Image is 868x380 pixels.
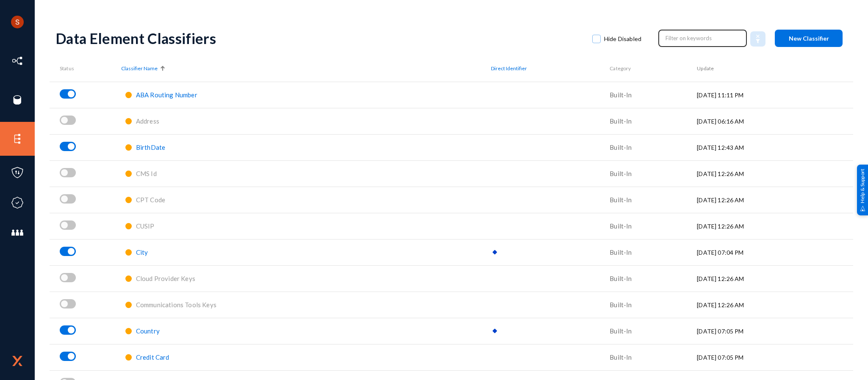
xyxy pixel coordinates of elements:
[610,222,632,230] span: Built-In
[697,55,853,82] th: Update
[136,354,169,361] a: Credit Card
[136,301,216,308] a: Communications Tools Keys
[136,144,165,151] a: BirthDate
[11,16,24,28] img: ACg8ocLCHWB70YVmYJSZIkanuWRMiAOKj9BOxslbKTvretzi-06qRA=s96-c
[121,65,158,72] span: Classifier Name
[136,196,165,204] a: CPT Code
[610,65,631,72] span: Category
[121,65,491,72] div: Classifier Name
[697,292,853,318] td: [DATE] 12:26 AM
[136,118,159,125] a: Address
[136,275,195,282] a: Cloud Provider Keys
[491,65,610,72] div: Direct Identifier
[610,117,632,125] span: Built-In
[697,160,853,187] td: [DATE] 12:26 AM
[136,275,195,282] span: Cloud Provider Keys
[136,353,169,361] span: Credit Card
[136,248,148,256] span: City
[697,265,853,292] td: [DATE] 12:26 AM
[697,187,853,213] td: [DATE] 12:26 AM
[610,248,632,256] span: Built-In
[789,35,829,42] span: New Classifier
[11,226,24,239] img: icon-members.svg
[136,301,216,308] span: Communications Tools Keys
[697,239,853,265] td: [DATE] 07:04 PM
[697,134,853,160] td: [DATE] 12:43 AM
[491,65,527,72] span: Direct Identifier
[610,301,632,308] span: Built-In
[775,30,843,47] button: New Classifier
[136,91,197,99] span: ABA Routing Number
[697,213,853,239] td: [DATE] 12:26 AM
[697,108,853,134] td: [DATE] 06:16 AM
[610,327,632,335] span: Built-In
[697,82,853,108] td: [DATE] 11:11 PM
[136,91,197,99] a: ABA Routing Number
[610,170,632,177] span: Built-In
[11,166,24,179] img: icon-policies.svg
[11,94,24,106] img: icon-sources.svg
[11,132,24,145] img: icon-elements.svg
[136,222,155,230] span: CUSIP
[604,33,641,45] span: Hide Disabled
[666,32,740,44] input: Filter on keywords
[610,275,632,282] span: Built-In
[60,65,74,72] span: Status
[136,223,155,230] a: CUSIP
[136,170,157,177] span: CMS Id
[136,170,157,177] a: CMS Id
[610,353,632,361] span: Built-In
[610,143,632,151] span: Built-In
[610,196,632,204] span: Built-In
[11,196,24,209] img: icon-compliance.svg
[860,206,865,211] img: help_support.svg
[136,249,148,256] a: City
[697,318,853,344] td: [DATE] 07:05 PM
[857,165,868,215] div: Help & Support
[56,30,584,47] div: Data Element Classifiers
[136,328,160,335] a: Country
[136,117,159,125] span: Address
[11,55,24,67] img: icon-inventory.svg
[610,91,632,99] span: Built-In
[697,344,853,370] td: [DATE] 07:05 PM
